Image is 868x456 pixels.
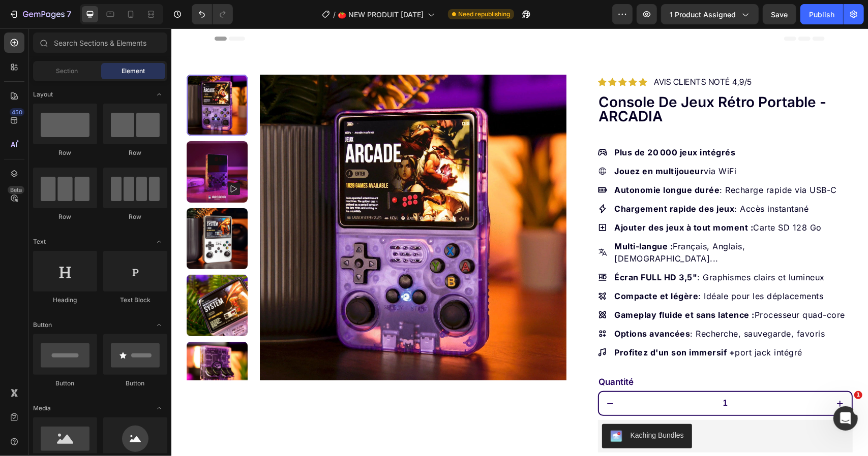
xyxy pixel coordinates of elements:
[443,243,680,255] p: : Graphismes clairs et lumineux
[56,67,78,76] span: Section
[657,364,680,386] button: increment
[458,10,510,19] span: Need republishing
[338,9,424,20] span: 🍅 NEW PRODUIT [DATE]
[771,10,788,19] span: Save
[33,296,97,305] div: Heading
[33,379,97,388] div: Button
[443,280,680,292] p: Processeur quad-core
[443,175,563,185] strong: Chargement rapide des jeux
[33,148,97,157] div: Row
[103,379,167,388] div: Button
[443,194,582,204] strong: Ajouter des jeux à tout moment :
[443,174,680,186] p: : Accès instantané
[151,317,167,333] span: Toggle open
[122,67,145,76] span: Element
[443,300,519,310] strong: Options avancées
[171,28,868,456] iframe: Design area
[459,402,513,412] div: Kaching Bundles
[33,212,97,221] div: Row
[151,234,167,250] span: Toggle open
[103,212,167,221] div: Row
[439,402,451,414] img: KachingBundles.png
[67,8,71,20] p: 7
[443,212,680,236] p: Français, Anglais, [DEMOGRAPHIC_DATA]...
[151,400,167,416] span: Toggle open
[443,156,549,167] strong: Autonomie longue durée
[443,193,680,205] p: Carte SD 128 Go
[443,263,527,273] strong: Compacte et légère
[443,119,564,129] strong: Plus de 20 000 jeux intégrés
[451,364,657,386] input: quantity
[443,155,680,168] p: : Recharge rapide via USB-C
[428,348,680,359] p: Quantité
[763,4,796,24] button: Save
[443,138,533,148] strong: Jouez en multijoueur
[443,281,584,291] strong: Gameplay fluide et sans latence :
[428,364,451,386] button: decrement
[427,66,681,96] h1: Console De Jeux Rétro Portable - ARCADIA
[10,108,24,116] div: 450
[833,406,858,431] iframe: Intercom live chat
[443,262,680,274] p: : Idéale pour les déplacements
[443,213,502,223] strong: Multi-langue :
[670,9,736,20] span: 1 product assigned
[103,148,167,157] div: Row
[333,9,336,20] span: /
[661,4,759,24] button: 1 product assigned
[443,299,680,311] p: : Recherche, sauvegarde, favoris
[854,391,862,399] span: 1
[443,244,526,254] strong: Écran FULL HD 3,5"
[443,137,680,149] p: via WiFi
[443,318,680,330] p: port jack intégré
[33,237,46,246] span: Text
[192,4,233,24] div: Undo/Redo
[800,4,843,24] button: Publish
[103,296,167,305] div: Text Block
[4,4,76,24] button: 7
[33,90,53,99] span: Layout
[33,32,167,53] input: Search Sections & Elements
[33,404,51,413] span: Media
[8,186,24,194] div: Beta
[33,320,52,330] span: Button
[151,86,167,103] span: Toggle open
[809,9,834,20] div: Publish
[483,47,581,59] p: AVIS CLIENTS NOTÉ 4,9/5
[431,396,521,420] button: Kaching Bundles
[443,319,564,329] strong: Profitez d'un son immersif +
